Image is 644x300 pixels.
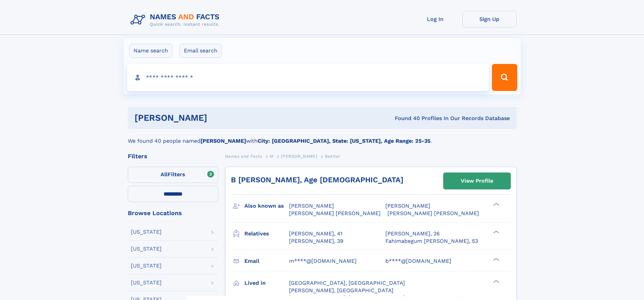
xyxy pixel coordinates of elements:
[131,229,162,235] div: [US_STATE]
[289,210,381,216] span: [PERSON_NAME] [PERSON_NAME]
[492,64,517,91] button: Search Button
[161,171,168,178] span: All
[128,11,225,29] img: Logo Names and Facts
[128,210,218,216] div: Browse Locations
[128,167,218,183] label: Filters
[131,246,162,252] div: [US_STATE]
[281,154,317,159] span: [PERSON_NAME]
[231,176,403,184] a: B [PERSON_NAME], Age [DEMOGRAPHIC_DATA]
[131,263,162,269] div: [US_STATE]
[128,153,218,159] div: Filters
[289,237,343,245] a: [PERSON_NAME], 39
[492,202,500,207] div: ❯
[244,277,289,289] h3: Lived in
[325,154,340,159] span: Baktiar
[129,44,172,58] label: Name search
[408,11,462,27] a: Log In
[244,228,289,239] h3: Relatives
[461,173,493,189] div: View Profile
[387,210,479,216] span: [PERSON_NAME] [PERSON_NAME]
[258,138,430,144] b: City: [GEOGRAPHIC_DATA], State: [US_STATE], Age Range: 25-35
[131,280,162,285] div: [US_STATE]
[385,203,430,209] span: [PERSON_NAME]
[444,173,510,189] a: View Profile
[244,255,289,267] h3: Email
[492,257,500,261] div: ❯
[289,287,393,294] span: [PERSON_NAME], [GEOGRAPHIC_DATA]
[180,44,222,58] label: Email search
[462,11,517,27] a: Sign Up
[135,114,301,122] h1: [PERSON_NAME]
[289,280,405,286] span: [GEOGRAPHIC_DATA], [GEOGRAPHIC_DATA]
[492,230,500,234] div: ❯
[385,237,478,245] a: Fahimabegum [PERSON_NAME], 53
[270,154,273,159] span: M
[301,115,510,122] div: Found 40 Profiles In Our Records Database
[200,138,246,144] b: [PERSON_NAME]
[289,203,334,209] span: [PERSON_NAME]
[270,152,273,160] a: M
[225,152,262,160] a: Names and Facts
[128,129,517,145] div: We found 40 people named with .
[281,152,317,160] a: [PERSON_NAME]
[385,230,440,237] a: [PERSON_NAME], 26
[244,200,289,212] h3: Also known as
[127,64,489,91] input: search input
[289,230,342,237] a: [PERSON_NAME], 41
[492,279,500,283] div: ❯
